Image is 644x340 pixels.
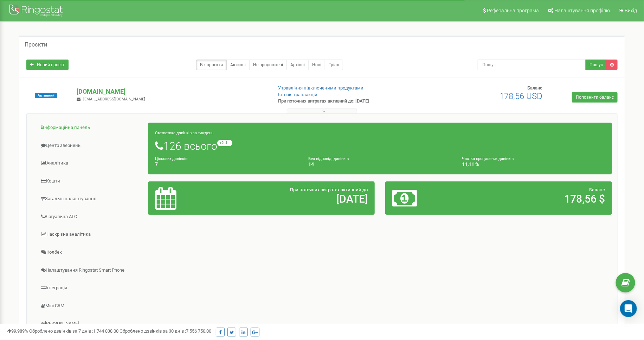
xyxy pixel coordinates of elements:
[290,187,368,192] span: При поточних витратах активний до
[32,155,148,172] a: Аналiтика
[325,60,343,70] a: Тріал
[196,60,227,70] a: Всі проєкти
[155,140,605,152] h1: 126 всього
[32,297,148,315] a: Mini CRM
[230,193,368,205] h2: [DATE]
[309,156,349,161] small: Без відповіді дзвінків
[35,93,57,98] span: Активний
[155,162,298,167] h4: 7
[186,328,211,334] u: 7 556 750,00
[217,140,232,146] small: +2
[278,98,418,105] p: При поточних витратах активний до: [DATE]
[26,60,69,70] a: Новий проєкт
[32,137,148,154] a: Центр звернень
[32,244,148,261] a: Колбек
[32,226,148,243] a: Наскрізна аналітика
[25,42,47,48] h5: Проєкти
[7,328,28,334] span: 99,989%
[155,131,213,135] small: Статистика дзвінків за тиждень
[309,162,452,167] h4: 14
[586,60,607,70] button: Пошук
[32,119,148,136] a: Інформаційна панель
[32,279,148,297] a: Інтеграція
[83,97,145,101] span: [EMAIL_ADDRESS][DOMAIN_NAME]
[286,60,309,70] a: Архівні
[572,92,618,103] a: Поповнити баланс
[500,91,542,101] span: 178,56 USD
[478,60,586,70] input: Пошук
[32,315,148,332] a: [PERSON_NAME]
[29,328,118,334] span: Оброблено дзвінків за 7 днів :
[308,60,325,70] a: Нові
[249,60,287,70] a: Не продовжені
[226,60,250,70] a: Активні
[467,193,605,205] h2: 178,56 $
[554,8,610,13] span: Налаштування профілю
[93,328,118,334] u: 1 744 838,00
[120,328,211,334] span: Оброблено дзвінків за 30 днів :
[32,190,148,208] a: Загальні налаштування
[77,87,267,96] p: [DOMAIN_NAME]
[620,300,637,317] div: Open Intercom Messenger
[462,162,605,167] h4: 11,11 %
[278,85,363,91] a: Управління підключеними продуктами
[625,8,637,13] span: Вихід
[589,187,605,192] span: Баланс
[155,156,187,161] small: Цільових дзвінків
[527,85,542,91] span: Баланс
[32,173,148,190] a: Кошти
[462,156,514,161] small: Частка пропущених дзвінків
[487,8,539,13] span: Реферальна програма
[32,208,148,225] a: Віртуальна АТС
[278,92,317,97] a: Історія транзакцій
[32,262,148,279] a: Налаштування Ringostat Smart Phone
